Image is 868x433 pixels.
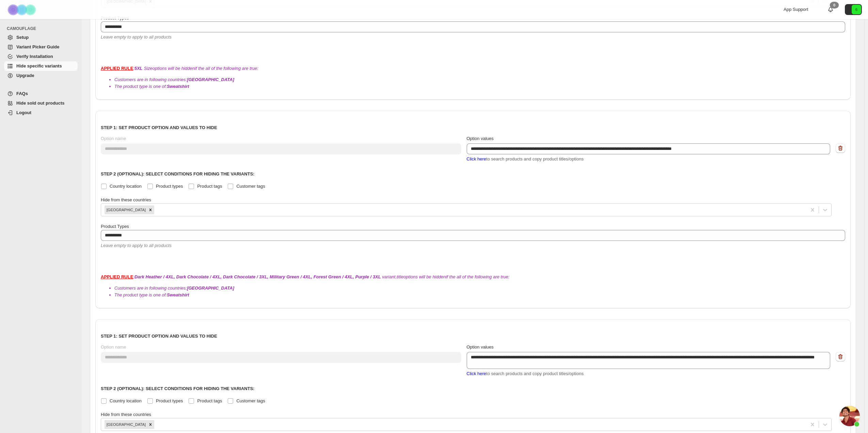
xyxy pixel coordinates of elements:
[855,7,857,12] text: 6
[197,398,222,403] span: Product tags
[467,371,486,376] span: Click here
[101,274,845,298] div: : variant.title options will be hidden if the all of the following are true:
[784,7,808,12] span: App Support
[110,398,142,403] span: Country location
[101,65,845,90] div: : Size options will be hidden if the all of the following are true:
[236,184,265,189] span: Customer tags
[4,52,78,61] a: Verify Installation
[101,66,133,71] strong: APPLIED RULE
[105,420,147,429] div: [GEOGRAPHIC_DATA]
[839,406,860,426] div: Open chat
[16,44,59,49] span: Variant Picker Guide
[101,171,845,177] p: Step 2 (Optional): Select conditions for hiding the variants:
[827,6,834,13] a: 0
[156,398,183,403] span: Product types
[114,77,234,82] span: Customers are in following countries:
[16,73,34,78] span: Upgrade
[101,136,126,141] span: Option name
[845,4,862,15] button: Avatar with initials 6
[114,84,189,89] span: The product type is one of:
[134,274,381,279] b: Dark Heather / 4XL, Dark Chocolate / 4XL, Dark Chocolate / 3XL, Military Green / 4XL, Forest Gree...
[147,420,154,429] div: Remove Canada
[4,71,78,80] a: Upgrade
[467,371,584,376] span: to search products and copy product titles/options
[236,398,265,403] span: Customer tags
[197,184,222,189] span: Product tags
[114,285,234,291] span: Customers are in following countries:
[7,26,78,31] span: CAMOUFLAGE
[187,77,234,82] b: [GEOGRAPHIC_DATA]
[101,224,129,229] span: Product Types
[101,333,845,340] p: Step 1: Set product option and values to hide
[16,54,53,59] span: Verify Installation
[147,205,154,214] div: Remove United Kingdom
[167,292,189,297] b: Sweatshirt
[16,110,31,115] span: Logout
[101,344,126,350] span: Option name
[134,66,143,71] b: 5XL
[16,100,65,106] span: Hide sold out products
[16,35,29,40] span: Setup
[852,5,861,14] span: Avatar with initials 6
[4,61,78,71] a: Hide specific variants
[467,136,494,141] span: Option values
[187,285,234,291] b: [GEOGRAPHIC_DATA]
[101,34,172,40] span: Leave empty to apply to all products
[4,42,78,52] a: Variant Picker Guide
[110,184,142,189] span: Country location
[467,156,584,161] span: to search products and copy product titles/options
[105,205,147,214] div: [GEOGRAPHIC_DATA]
[830,2,839,9] div: 0
[101,124,845,131] p: Step 1: Set product option and values to hide
[101,385,845,392] p: Step 2 (Optional): Select conditions for hiding the variants:
[101,412,151,417] span: Hide from these countries
[4,98,78,108] a: Hide sold out products
[16,63,62,68] span: Hide specific variants
[16,91,28,96] span: FAQs
[467,156,486,161] span: Click here
[156,184,183,189] span: Product types
[4,89,78,98] a: FAQs
[4,108,78,118] a: Logout
[101,243,172,248] span: Leave empty to apply to all products
[4,33,78,42] a: Setup
[114,292,189,297] span: The product type is one of:
[101,274,133,279] strong: APPLIED RULE
[101,197,151,202] span: Hide from these countries
[5,0,39,19] img: Camouflage
[467,344,494,350] span: Option values
[167,84,189,89] b: Sweatshirt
